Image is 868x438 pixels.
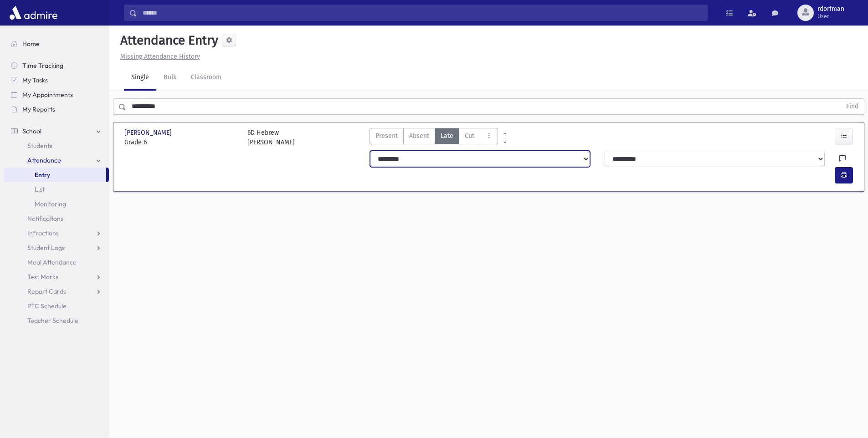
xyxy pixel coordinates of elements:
span: rdorfman [817,5,844,13]
span: Present [375,131,398,141]
span: Test Marks [27,273,58,281]
a: Time Tracking [4,58,109,73]
a: Test Marks [4,270,109,284]
span: Infractions [27,229,59,237]
button: Find [841,99,864,114]
a: Student Logs [4,240,109,255]
a: Notifications [4,211,109,226]
img: AdmirePro [7,4,60,22]
a: Students [4,138,109,153]
a: School [4,124,109,138]
a: My Reports [4,102,109,117]
span: Time Tracking [22,61,63,70]
span: Student Logs [27,244,65,252]
a: My Tasks [4,73,109,87]
a: Meal Attendance [4,255,109,270]
a: List [4,182,109,197]
div: AttTypes [370,128,498,147]
u: Missing Attendance History [120,53,200,61]
a: Teacher Schedule [4,313,109,328]
a: Classroom [184,65,229,91]
a: Entry [4,168,106,182]
span: Late [441,131,453,141]
a: Bulk [156,65,184,91]
span: School [22,127,41,135]
a: My Appointments [4,87,109,102]
a: Report Cards [4,284,109,299]
span: Grade 6 [124,138,238,147]
span: Cut [465,131,474,141]
span: Students [27,142,52,150]
span: My Appointments [22,91,73,99]
div: 6D Hebrew [PERSON_NAME] [247,128,295,147]
span: Absent [409,131,429,141]
span: Attendance [27,156,61,164]
span: My Reports [22,105,55,113]
span: List [35,185,45,194]
span: Teacher Schedule [27,316,78,325]
span: My Tasks [22,76,48,84]
a: Attendance [4,153,109,168]
a: PTC Schedule [4,299,109,313]
input: Search [137,5,707,21]
span: Monitoring [35,200,66,208]
a: Missing Attendance History [117,53,200,61]
span: Notifications [27,214,63,223]
span: Meal Attendance [27,258,77,266]
span: Home [22,40,40,48]
a: Monitoring [4,197,109,211]
span: PTC Schedule [27,302,67,310]
a: Infractions [4,226,109,240]
a: Home [4,36,109,51]
span: Report Cards [27,287,66,295]
h5: Attendance Entry [117,33,218,48]
span: [PERSON_NAME] [124,128,174,138]
a: Single [124,65,156,91]
span: User [817,13,844,20]
span: Entry [35,171,50,179]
